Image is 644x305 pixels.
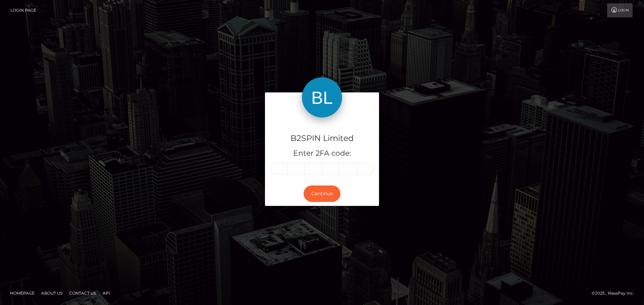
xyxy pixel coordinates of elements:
[7,288,37,298] a: Homepage
[100,288,113,298] a: API
[10,3,36,17] a: Login Page
[66,288,99,298] a: Contact Us
[607,3,633,17] a: Login
[270,148,374,159] h5: Enter 2FA code:
[270,133,374,144] h4: B2SPIN Limited
[304,185,340,202] button: Continue
[592,290,639,297] div: © 2025 , MassPay Inc.
[302,77,342,118] img: B2SPIN Limited
[39,288,65,298] a: About Us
